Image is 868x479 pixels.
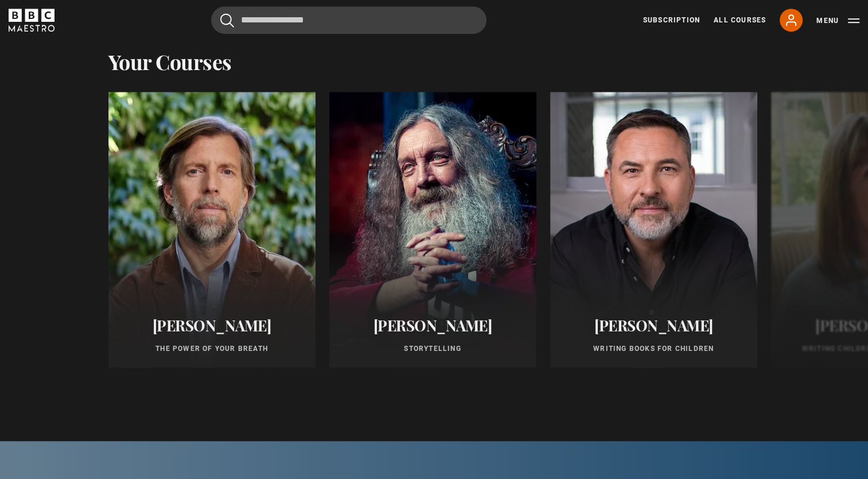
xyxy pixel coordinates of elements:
[343,343,523,354] p: Storytelling
[122,316,302,334] h2: [PERSON_NAME]
[108,49,232,74] h2: Your Courses
[550,92,757,368] a: [PERSON_NAME] Writing Books for Children
[564,316,744,334] h2: [PERSON_NAME]
[714,15,766,25] a: All Courses
[564,343,744,354] p: Writing Books for Children
[816,15,859,26] button: Toggle navigation
[343,316,523,334] h2: [PERSON_NAME]
[329,92,536,368] a: [PERSON_NAME] Storytelling
[211,6,486,34] input: Search
[220,13,234,28] button: Submit the search query
[108,92,316,368] a: [PERSON_NAME] The Power of Your Breath
[122,343,302,354] p: The Power of Your Breath
[9,9,55,32] svg: BBC Maestro
[643,15,700,25] a: Subscription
